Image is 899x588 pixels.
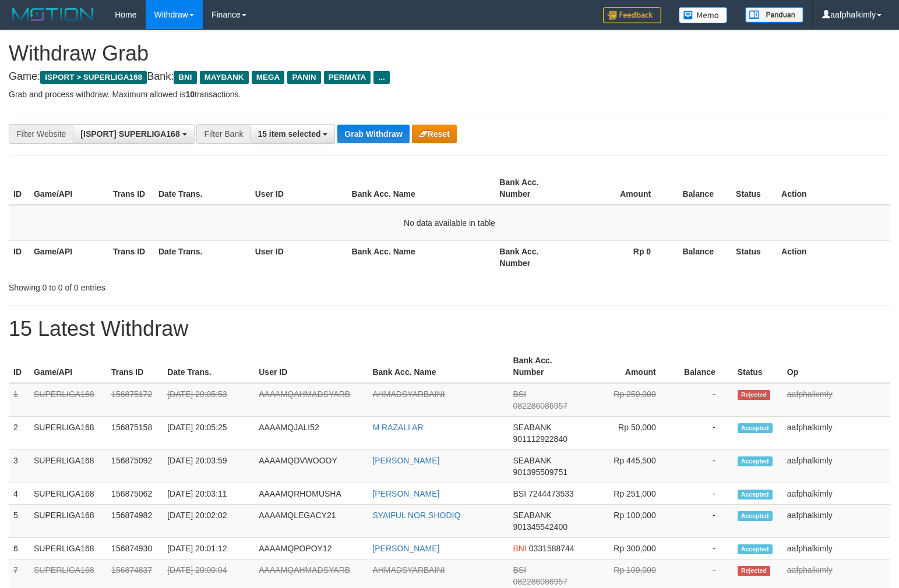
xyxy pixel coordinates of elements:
h1: Withdraw Grab [9,42,890,65]
span: SEABANK [513,456,552,465]
th: Op [782,350,890,383]
th: Action [777,240,890,274]
span: Accepted [738,511,773,521]
td: [DATE] 20:05:25 [163,417,254,450]
th: Bank Acc. Name [368,350,508,383]
td: SUPERLIGA168 [29,450,107,483]
td: 2 [9,417,29,450]
h4: Game: Bank: [9,71,890,83]
span: Accepted [738,456,773,466]
td: 1 [9,383,29,417]
th: Bank Acc. Name [347,172,495,205]
span: Accepted [738,423,773,433]
span: Copy 901345542400 to clipboard [513,522,567,532]
span: Rejected [738,566,770,576]
th: Balance [668,240,731,274]
td: 156874982 [107,505,163,538]
th: ID [9,172,29,205]
td: - [674,538,733,559]
td: SUPERLIGA168 [29,417,107,450]
td: 156875172 [107,383,163,417]
th: Trans ID [107,350,163,383]
th: Status [733,350,782,383]
h1: 15 Latest Withdraw [9,317,890,341]
td: No data available in table [9,205,890,241]
td: [DATE] 20:01:12 [163,538,254,559]
td: [DATE] 20:02:02 [163,505,254,538]
th: User ID [251,172,347,205]
td: aafphalkimly [782,450,890,483]
span: ... [373,71,389,84]
span: 15 item selected [258,129,320,139]
td: Rp 300,000 [584,538,674,559]
th: Game/API [29,172,108,205]
td: AAAAMQLEGACY21 [254,505,368,538]
td: - [674,505,733,538]
td: Rp 445,500 [584,450,674,483]
td: SUPERLIGA168 [29,483,107,505]
th: Bank Acc. Name [347,240,495,274]
div: Filter Website [9,124,73,144]
span: BSI [513,565,527,575]
img: MOTION_logo.png [9,6,97,23]
span: Copy 0331588744 to clipboard [529,544,574,553]
td: AAAAMQAHMADSYARB [254,383,368,417]
td: - [674,483,733,505]
td: 4 [9,483,29,505]
th: User ID [251,240,347,274]
td: AAAAMQJALI52 [254,417,368,450]
th: Balance [668,172,731,205]
th: Amount [584,350,674,383]
td: aafphalkimly [782,417,890,450]
td: Rp 50,000 [584,417,674,450]
button: Reset [412,125,457,143]
td: 3 [9,450,29,483]
td: 5 [9,505,29,538]
div: Filter Bank [196,124,250,144]
td: AAAAMQPOPOY12 [254,538,368,559]
button: [ISPORT] SUPERLIGA168 [73,124,194,144]
th: Amount [574,172,668,205]
span: MEGA [252,71,285,84]
span: PANIN [287,71,320,84]
th: Game/API [29,350,107,383]
td: aafphalkimly [782,383,890,417]
td: - [674,450,733,483]
a: [PERSON_NAME] [372,544,439,553]
td: 156875062 [107,483,163,505]
th: Trans ID [108,240,154,274]
td: - [674,417,733,450]
button: Grab Withdraw [337,125,409,143]
img: Feedback.jpg [603,7,661,23]
td: 156875158 [107,417,163,450]
td: AAAAMQDVWOOOY [254,450,368,483]
th: ID [9,350,29,383]
span: BNI [513,544,527,553]
th: Date Trans. [154,172,251,205]
span: BNI [174,71,196,84]
td: AAAAMQRHOMUSHA [254,483,368,505]
td: SUPERLIGA168 [29,383,107,417]
span: BSI [513,389,527,399]
a: [PERSON_NAME] [372,456,439,465]
strong: 10 [185,90,195,99]
span: Accepted [738,490,773,500]
span: MAYBANK [200,71,249,84]
td: Rp 251,000 [584,483,674,505]
span: Copy 082286086957 to clipboard [513,401,567,410]
img: panduan.png [745,7,803,23]
span: Copy 901395509751 to clipboard [513,467,567,477]
span: Copy 7244473533 to clipboard [528,489,574,498]
p: Grab and process withdraw. Maximum allowed is transactions. [9,88,890,100]
th: ID [9,240,29,274]
th: Balance [674,350,733,383]
td: 156874930 [107,538,163,559]
th: Status [731,172,777,205]
a: [PERSON_NAME] [372,489,439,498]
td: 6 [9,538,29,559]
th: Bank Acc. Number [509,350,584,383]
a: M RAZALI AR [372,423,423,432]
span: Copy 082286086957 to clipboard [513,577,567,586]
span: BSI [513,489,527,498]
td: [DATE] 20:05:53 [163,383,254,417]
